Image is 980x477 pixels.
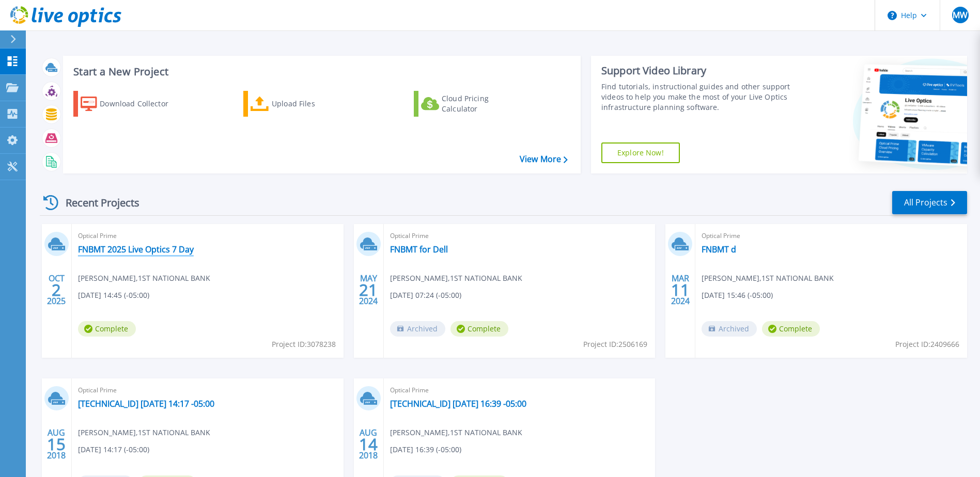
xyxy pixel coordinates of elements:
[702,321,757,337] span: Archived
[78,444,149,455] span: [DATE] 14:17 (-05:00)
[601,82,793,113] div: Find tutorials, instructional guides and other support videos to help you make the most of your L...
[272,93,354,114] div: Upload Files
[52,285,61,294] span: 2
[390,399,526,409] a: [TECHNICAL_ID] [DATE] 16:39 -05:00
[702,290,773,301] span: [DATE] 15:46 (-05:00)
[702,230,961,242] span: Optical Prime
[359,440,378,449] span: 14
[671,271,690,309] div: MAR 2024
[601,142,680,163] a: Explore Now!
[671,285,690,294] span: 11
[78,427,210,438] span: [PERSON_NAME] , 1ST NATIONAL BANK
[46,425,66,463] div: AUG 2018
[78,385,337,396] span: Optical Prime
[243,91,359,117] a: Upload Files
[100,93,182,114] div: Download Collector
[450,321,508,337] span: Complete
[390,321,445,337] span: Archived
[390,427,522,438] span: [PERSON_NAME] , 1ST NATIONAL BANK
[953,11,968,19] span: MW
[390,230,649,242] span: Optical Prime
[359,425,378,463] div: AUG 2018
[414,91,529,117] a: Cloud Pricing Calculator
[895,339,959,350] span: Project ID: 2409666
[583,339,647,350] span: Project ID: 2506169
[390,290,461,301] span: [DATE] 07:24 (-05:00)
[390,244,448,255] a: FNBMT for Dell
[78,321,136,337] span: Complete
[359,271,378,309] div: MAY 2024
[702,244,736,255] a: FNBMT d
[46,271,66,309] div: OCT 2025
[892,191,967,214] a: All Projects
[78,290,149,301] span: [DATE] 14:45 (-05:00)
[78,244,194,255] a: FNBMT 2025 Live Optics 7 Day
[73,91,189,117] a: Download Collector
[702,273,834,284] span: [PERSON_NAME] , 1ST NATIONAL BANK
[73,66,567,77] h3: Start a New Project
[442,93,524,114] div: Cloud Pricing Calculator
[78,273,210,284] span: [PERSON_NAME] , 1ST NATIONAL BANK
[390,385,649,396] span: Optical Prime
[78,230,337,242] span: Optical Prime
[390,273,522,284] span: [PERSON_NAME] , 1ST NATIONAL BANK
[762,321,820,337] span: Complete
[40,190,153,215] div: Recent Projects
[272,339,336,350] span: Project ID: 3078238
[390,444,461,455] span: [DATE] 16:39 (-05:00)
[520,154,568,164] a: View More
[359,285,378,294] span: 21
[47,440,66,449] span: 15
[78,399,214,409] a: [TECHNICAL_ID] [DATE] 14:17 -05:00
[601,64,793,77] div: Support Video Library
